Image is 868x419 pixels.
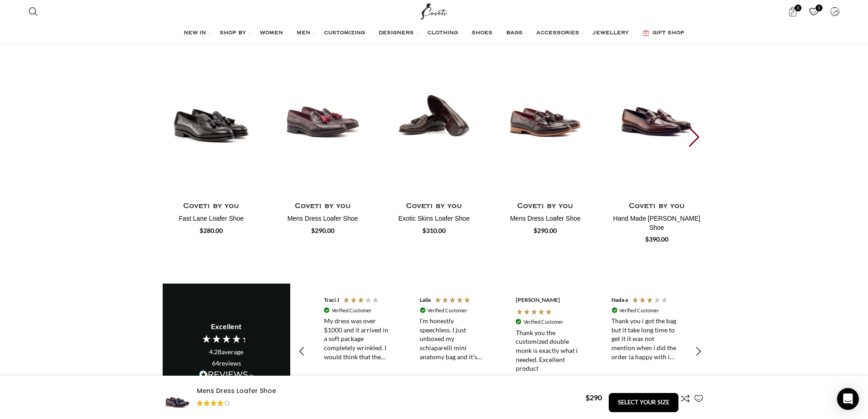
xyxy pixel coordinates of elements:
[420,316,485,361] div: I’m honestly speechless. I just unboxed my schiaparelli mini anatomy bag and it’s even more exqui...
[608,16,705,245] div: 5 / 7
[385,201,483,212] h4: Coveti by you
[516,308,555,318] div: 5 Stars
[497,201,594,212] h4: Coveti by you
[524,318,563,325] div: Verified Customer
[385,214,483,223] h4: Exotic Skins Loafer Shoe
[608,16,705,198] img: b14019d7-993a-4d13-9b24-2a8a27c6b026-B-scaled.jpg
[332,307,371,314] div: Verified Customer
[163,383,192,412] img: Oxford
[274,201,371,212] h4: Coveti by you
[536,30,579,37] span: ACCESSORIES
[642,24,684,42] a: GIFT SHOP
[645,235,668,243] span: $390.00
[497,214,594,223] h4: Mens Dress Loafer Shoe
[292,341,313,362] div: REVIEWS.io Carousel Scroll Left
[419,7,449,15] a: Site logo
[274,16,371,236] div: 2 / 7
[297,24,315,42] a: MEN
[324,30,365,37] span: CUSTOMIZING
[506,30,523,37] span: BAGS
[783,2,802,21] a: 0
[343,296,381,306] div: 3 Stars
[608,214,705,232] h4: Hand Made [PERSON_NAME] Shoe
[608,198,705,245] a: Coveti by you Hand Made [PERSON_NAME] Shoe $390.00
[427,30,458,37] span: CLOTHING
[200,227,223,234] span: $280.00
[379,30,414,37] span: DESIGNERS
[804,2,823,21] a: 0
[420,296,431,304] div: Laila
[609,393,678,412] button: SELECT YOUR SIZE
[163,16,260,236] div: 1 / 7
[642,30,649,36] img: GiftBag
[586,393,590,402] span: $
[689,127,701,147] div: Next slide
[24,24,844,42] div: Main navigation
[184,24,211,42] a: NEW IN
[385,16,483,236] div: 3 / 7
[608,201,705,212] h4: Coveti by you
[497,198,594,236] a: Coveti by you Mens Dress Loafer Shoe $290.00
[201,334,252,344] div: 4.28 Stars
[593,30,629,37] span: JEWELLERY
[536,24,584,42] a: ACCESSORIES
[586,393,602,402] bdi: 290
[324,316,389,361] div: My dress was over $1000 and it arrived in a soft package completely wrinkled. I would think that ...
[163,16,260,198] img: 0ad9e58b-01ca-4886-a0b2-386ece99e452-B.jpg
[24,2,42,21] a: Search
[611,296,628,304] div: Nada a
[163,198,260,236] a: Coveti by you Fast Lane Loafer Shoe $280.00
[274,198,371,236] a: Coveti by you Mens Dress Loafer Shoe $290.00
[184,30,206,37] span: NEW IN
[497,16,594,198] img: c916e77c-36c9-4a5b-9223-f5e5b95b418d-B.jpg
[324,24,370,42] a: CUSTOMIZING
[297,30,310,37] span: MEN
[209,347,243,357] div: average
[212,359,219,367] span: 64
[652,30,684,37] span: GIFT SHOP
[212,359,241,368] div: reviews
[472,30,493,37] span: SHOES
[197,398,231,408] div: Rated 4.24 out of 5
[199,370,254,382] a: Read more reviews on REVIEWS.io
[220,24,251,42] a: SHOP BY
[687,341,709,362] div: REVIEWS.io Carousel Scroll Right
[434,296,473,306] div: 5 Stars
[197,387,579,396] h4: Mens Dress Loafer Shoe
[534,227,557,234] span: $290.00
[260,30,283,37] span: WOMEN
[632,296,670,306] div: 3 Stars
[163,201,260,212] h4: Coveti by you
[427,307,467,314] div: Verified Customer
[427,24,462,42] a: CLOTHING
[211,321,241,331] div: Excellent
[209,348,221,356] span: 4.28
[422,227,446,234] span: $310.00
[619,307,659,314] div: Verified Customer
[385,198,483,236] a: Coveti by you Exotic Skins Loafer Shoe $310.00
[274,16,371,198] img: 7daf966c-ea53-48cb-ae1a-e41b89b1146e-B.jpg
[379,24,418,42] a: DESIGNERS
[197,398,226,408] span: Rated out of 5
[324,296,339,304] div: Traci J
[837,388,859,410] div: Open Intercom Messenger
[220,30,246,37] span: SHOP BY
[516,296,560,304] div: [PERSON_NAME]
[516,328,581,373] div: Thank you the customized double monk is exactly what i needed. Excellent product
[163,214,260,223] h4: Fast Lane Loafer Shoe
[804,2,823,21] div: My Wishlist
[611,316,677,361] div: Thank you i got the bag but it take long time to get it it was not mention when i did the order i...
[311,227,334,234] span: $290.00
[472,24,497,42] a: SHOES
[260,24,288,42] a: WOMEN
[816,5,822,11] span: 0
[506,24,527,42] a: BAGS
[274,214,371,223] h4: Mens Dress Loafer Shoe
[497,16,594,236] div: 4 / 7
[384,13,484,201] img: 9e874917-138a-4df3-9278-0d91652f4fb8-D-scaled.jpg
[593,24,633,42] a: JEWELLERY
[795,5,801,11] span: 0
